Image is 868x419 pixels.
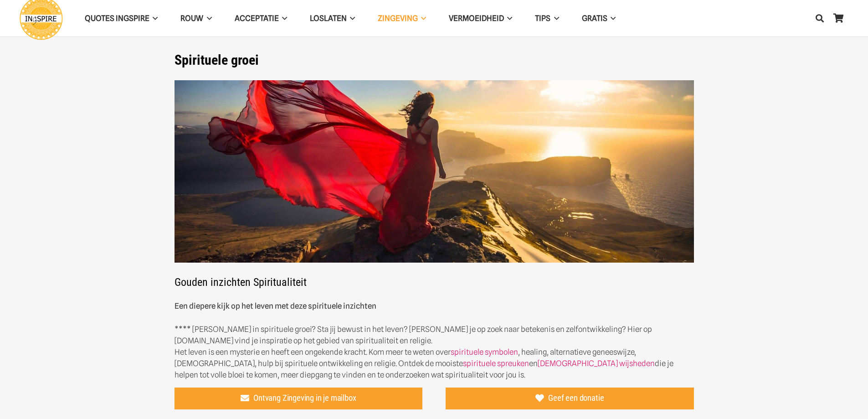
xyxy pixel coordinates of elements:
[253,393,356,403] span: Ontvang Zingeving in je mailbox
[73,7,169,30] a: QUOTES INGSPIREQUOTES INGSPIRE Menu
[235,14,279,23] span: Acceptatie
[169,7,223,30] a: ROUWROUW Menu
[175,324,694,381] p: **** [PERSON_NAME] in spirituele groei? Sta jij bewust in het leven? [PERSON_NAME] je op zoek naa...
[811,7,829,30] a: Zoeken
[524,7,570,30] a: TIPSTIPS Menu
[437,7,524,30] a: VERMOEIDHEIDVERMOEIDHEID Menu
[175,80,694,289] h2: Gouden inzichten Spiritualiteit
[175,52,694,68] h1: Spirituele groei
[298,7,366,30] a: LoslatenLoslaten Menu
[535,14,550,23] span: TIPS
[347,7,355,30] span: Loslaten Menu
[366,7,437,30] a: ZingevingZingeving Menu
[446,388,694,409] a: Geef een donatie
[85,14,149,23] span: QUOTES INGSPIRE
[175,80,694,263] img: Ontdek meer over Spiritualiteit, Spirituele groei en de mooiste spirituele spreuken van ingspire.nl
[548,393,604,403] span: Geef een donatie
[463,359,529,368] a: spirituele spreuken
[223,7,298,30] a: AcceptatieAcceptatie Menu
[175,388,423,409] a: Ontvang Zingeving in je mailbox
[451,347,518,357] a: spirituele symbolen
[310,14,347,23] span: Loslaten
[378,14,418,23] span: Zingeving
[550,7,559,30] span: TIPS Menu
[570,7,627,30] a: GRATISGRATIS Menu
[504,7,512,30] span: VERMOEIDHEID Menu
[203,7,211,30] span: ROUW Menu
[582,14,607,23] span: GRATIS
[418,7,426,30] span: Zingeving Menu
[538,359,655,368] a: [DEMOGRAPHIC_DATA] wijsheden
[607,7,616,30] span: GRATIS Menu
[175,301,376,310] strong: Een diepere kijk op het leven met deze spirituele inzichten
[279,7,287,30] span: Acceptatie Menu
[449,14,504,23] span: VERMOEIDHEID
[149,7,158,30] span: QUOTES INGSPIRE Menu
[180,14,203,23] span: ROUW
